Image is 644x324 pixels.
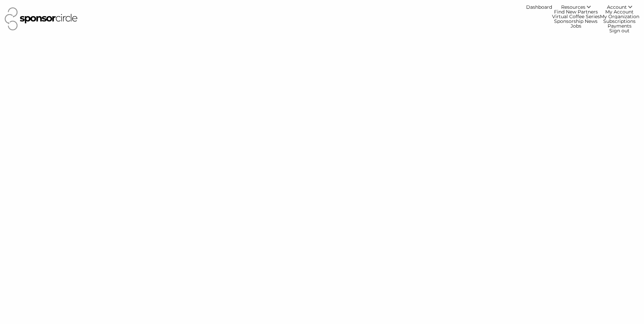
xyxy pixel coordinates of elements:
[600,14,639,19] a: My Organization
[526,5,552,9] a: Dashboard
[552,14,600,19] a: Virtual Coffee Series
[5,7,77,30] img: Sponsor Circle Logo
[552,9,600,14] a: Find New Partners
[552,24,600,28] a: Jobs
[600,24,639,28] a: Payments
[600,9,639,14] a: My Account
[600,19,639,24] a: Subscriptions
[600,28,639,33] a: Sign out
[600,5,639,9] a: Account
[552,19,600,24] a: Sponsorship News
[552,5,600,9] a: Resources
[607,4,627,10] span: Account
[561,4,585,10] span: Resources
